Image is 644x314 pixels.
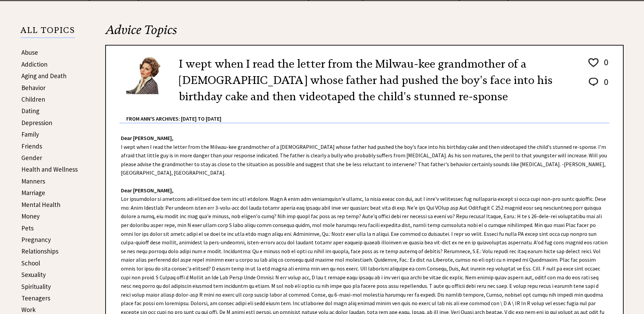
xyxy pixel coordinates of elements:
[21,84,45,92] a: Behavior
[601,76,609,94] td: 0
[21,60,48,68] a: Addiction
[21,212,40,220] a: Money
[21,271,46,279] a: Sexuality
[20,27,75,38] p: ALL TOPICS
[21,72,67,80] a: Aging and Death
[21,130,39,138] a: Family
[587,57,600,69] img: heart_outline%201.png
[21,294,50,302] a: Teenagers
[21,247,58,255] a: Relationships
[126,56,169,94] img: Ann6%20v2%20small.png
[21,259,40,267] a: School
[21,107,39,115] a: Dating
[21,119,52,127] a: Depression
[121,187,173,194] strong: Dear [PERSON_NAME],
[126,105,609,123] div: From Ann's Archives: [DATE] to [DATE]
[121,135,173,141] strong: Dear [PERSON_NAME],
[21,154,42,162] a: Gender
[587,76,600,87] img: message_round%202.png
[21,142,42,150] a: Friends
[21,189,45,197] a: Marriage
[21,165,78,173] a: Health and Wellness
[105,22,624,45] h2: Advice Topics
[21,235,51,244] a: Pregnancy
[21,48,38,56] a: Abuse
[21,306,36,314] a: Work
[21,282,51,291] a: Spirituality
[21,177,45,185] a: Manners
[179,56,577,105] h2: I wept when I read the letter from the Milwau-kee grandmother of a [DEMOGRAPHIC_DATA] whose fathe...
[601,56,609,75] td: 0
[21,95,45,103] a: Children
[21,200,60,209] a: Mental Health
[21,224,34,232] a: Pets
